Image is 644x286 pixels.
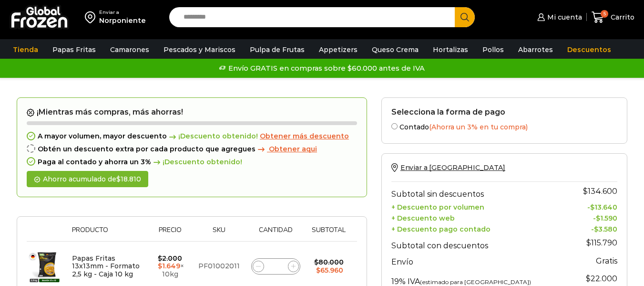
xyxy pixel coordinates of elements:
bdi: 13.640 [590,203,617,212]
a: Enviar a [GEOGRAPHIC_DATA] [391,163,505,172]
span: ¡Descuento obtenido! [167,132,258,140]
a: Pulpa de Frutas [245,41,309,59]
th: + Descuento web [391,212,567,222]
a: Pollos [478,41,509,59]
span: $ [586,274,591,283]
td: - [567,201,617,212]
small: (estimado para [GEOGRAPHIC_DATA]) [420,278,531,286]
th: Sku [192,226,246,241]
span: $ [316,266,320,275]
bdi: 2.000 [158,254,182,263]
h2: Selecciona la forma de pago [391,107,617,117]
input: Contado(Ahorra un 3% en tu compra) [391,123,398,129]
div: Ahorro acumulado de [27,171,148,188]
span: Carrito [608,12,634,22]
th: Producto [67,226,148,241]
bdi: 1.590 [596,214,617,222]
span: $ [158,254,162,263]
a: Pescados y Mariscos [159,41,240,59]
span: $ [314,258,318,266]
a: Descuentos [562,41,616,59]
div: Norponiente [99,16,146,25]
a: Obtener aqui [256,145,317,153]
div: Obtén un descuento extra por cada producto que agregues [27,145,357,153]
a: Papas Fritas [48,41,101,59]
div: A mayor volumen, mayor descuento [27,132,357,140]
span: $ [158,262,162,270]
img: address-field-icon.svg [85,9,99,25]
a: Papas Fritas 13x13mm - Formato 2,5 kg - Caja 10 kg [72,254,140,279]
td: - [567,222,617,233]
span: Mi cuenta [545,12,582,22]
a: Obtener más descuento [260,132,349,140]
th: Subtotal con descuentos [391,233,567,253]
a: 5 Carrito [592,6,634,29]
span: $ [583,187,588,196]
th: Subtotal [305,226,352,241]
th: Cantidad [246,226,305,241]
a: Appetizers [314,41,362,59]
th: Envío [391,253,567,269]
a: Hortalizas [428,41,473,59]
a: Camarones [105,41,154,59]
span: 22.000 [586,274,617,283]
span: ¡Descuento obtenido! [151,158,242,166]
span: 5 [601,10,608,18]
a: Queso Crema [367,41,423,59]
input: Product quantity [269,260,283,273]
bdi: 18.810 [116,175,141,183]
span: $ [116,175,121,183]
span: (Ahorra un 3% en tu compra) [429,123,528,131]
td: - [567,212,617,222]
label: Contado [391,121,617,131]
span: $ [596,214,600,222]
strong: Gratis [596,256,617,265]
a: Mi cuenta [535,8,582,27]
span: Obtener aqui [269,145,317,153]
bdi: 80.000 [314,258,344,266]
span: $ [594,225,598,233]
button: Search button [455,7,475,27]
th: Precio [148,226,192,241]
bdi: 115.790 [586,238,617,247]
th: + Descuento pago contado [391,222,567,233]
bdi: 65.960 [316,266,343,275]
span: Enviar a [GEOGRAPHIC_DATA] [400,163,505,172]
div: Paga al contado y ahorra un 3% [27,158,357,166]
span: $ [586,238,591,247]
bdi: 134.600 [583,187,617,196]
a: Tienda [8,41,43,59]
bdi: 3.580 [594,225,617,233]
a: Abarrotes [513,41,558,59]
th: Subtotal sin descuentos [391,182,567,201]
div: Enviar a [99,9,146,16]
bdi: 1.649 [158,262,180,270]
th: + Descuento por volumen [391,201,567,212]
span: $ [590,203,594,212]
h2: ¡Mientras más compras, más ahorras! [27,107,357,117]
